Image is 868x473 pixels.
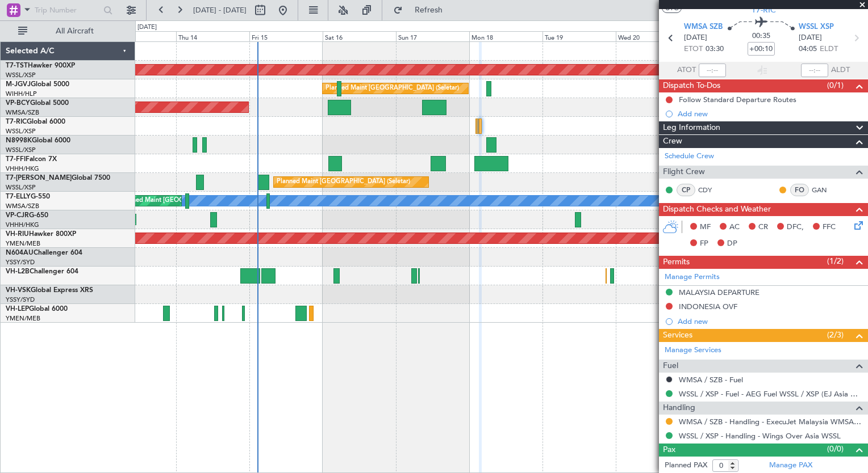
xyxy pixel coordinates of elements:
div: FO [790,184,809,196]
a: WMSA/SZB [6,202,39,210]
div: Wed 20 [616,31,689,41]
a: Manage PAX [769,460,812,471]
span: VH-RIU [6,231,29,238]
div: Sat 16 [323,31,396,41]
a: T7-RICGlobal 6000 [6,119,65,125]
a: VH-RIUHawker 800XP [6,231,76,238]
span: 04:05 [799,44,817,55]
div: Planned Maint [GEOGRAPHIC_DATA] (Seletar) [325,80,459,97]
a: T7-[PERSON_NAME]Global 7500 [6,175,110,181]
span: 03:30 [706,44,724,55]
span: Refresh [405,6,453,14]
span: Fuel [663,360,678,373]
div: Planned Maint [GEOGRAPHIC_DATA] (Seletar) [277,174,410,191]
span: Dispatch To-Dos [663,79,720,92]
span: (1/2) [827,255,844,267]
span: MF [700,222,711,233]
div: Follow Standard Departure Routes [679,95,796,104]
span: (0/0) [827,443,844,455]
span: VH-L2B [6,268,30,275]
a: WIHH/HLP [6,90,37,98]
a: WSSL / XSP - Handling - Wings Over Asia WSSL [679,431,841,441]
a: VH-L2BChallenger 604 [6,268,78,275]
span: N604AU [6,250,34,256]
span: N8998K [6,137,32,144]
a: WSSL/XSP [6,71,36,79]
span: M-JGVJ [6,81,31,88]
button: All Aircraft [12,22,123,40]
a: VP-CJRG-650 [6,212,48,219]
a: T7-FFIFalcon 7X [6,156,57,163]
span: VH-VSK [6,287,31,294]
span: Pax [663,444,675,457]
span: FFC [823,222,836,233]
div: CP [677,184,695,196]
div: Tue 19 [542,31,616,41]
a: YSSY/SYD [6,295,35,304]
a: Manage Permits [665,272,720,283]
a: WSSL / XSP - Fuel - AEG Fuel WSSL / XSP (EJ Asia Only) [679,389,862,399]
input: Trip Number [35,2,100,19]
div: INDONESIA OVF [679,302,737,311]
span: T7-RIC [6,119,27,125]
a: WSSL/XSP [6,127,36,136]
span: ATOT [677,65,696,76]
a: WMSA / SZB - Handling - ExecuJet Malaysia WMSA / SZB [679,417,862,426]
a: YMEN/MEB [6,314,40,323]
button: Refresh [388,1,456,19]
a: YMEN/MEB [6,239,40,248]
span: DP [727,238,737,250]
a: WSSL/XSP [6,183,36,192]
span: CR [758,222,768,233]
a: N8998KGlobal 6000 [6,137,70,144]
span: FP [700,238,708,250]
a: VHHH/HKG [6,221,39,229]
span: VH-LEP [6,306,29,312]
span: T7-[PERSON_NAME] [6,175,72,181]
span: Dispatch Checks and Weather [663,203,771,216]
span: AC [729,222,740,233]
span: Handling [663,402,695,415]
span: T7-ELLY [6,193,31,200]
a: YSSY/SYD [6,258,35,267]
span: Permits [663,256,690,269]
input: --:-- [699,64,726,77]
div: [DATE] [137,23,157,32]
span: Crew [663,135,682,148]
a: N604AUChallenger 604 [6,250,82,256]
a: VP-BCYGlobal 5000 [6,100,69,107]
span: [DATE] [799,32,822,44]
span: [DATE] [684,32,707,44]
a: M-JGVJGlobal 5000 [6,81,69,88]
span: T7-RIC [752,4,776,16]
span: WMSA SZB [684,22,723,33]
a: WMSA/SZB [6,108,39,117]
span: WSSL XSP [799,22,834,33]
a: WSSL/XSP [6,146,36,154]
span: All Aircraft [30,27,120,35]
a: VHHH/HKG [6,164,39,173]
span: ETOT [684,44,703,55]
a: VH-VSKGlobal Express XRS [6,287,93,294]
a: WMSA / SZB - Fuel [679,375,743,385]
span: Services [663,329,692,342]
span: T7-TST [6,62,28,69]
div: Thu 14 [176,31,249,41]
span: [DATE] - [DATE] [193,5,247,15]
div: Add new [678,316,862,326]
a: VH-LEPGlobal 6000 [6,306,68,312]
a: Manage Services [665,345,721,356]
span: VP-CJR [6,212,29,219]
a: GAN [812,185,837,195]
div: Mon 18 [469,31,542,41]
span: (2/3) [827,329,844,341]
span: ALDT [831,65,850,76]
a: CDY [698,185,724,195]
span: T7-FFI [6,156,26,163]
span: Leg Information [663,121,720,134]
span: DFC, [787,222,804,233]
div: Wed 13 [103,31,176,41]
span: Flight Crew [663,166,705,179]
span: 00:35 [752,31,770,42]
div: MALAYSIA DEPARTURE [679,288,759,297]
